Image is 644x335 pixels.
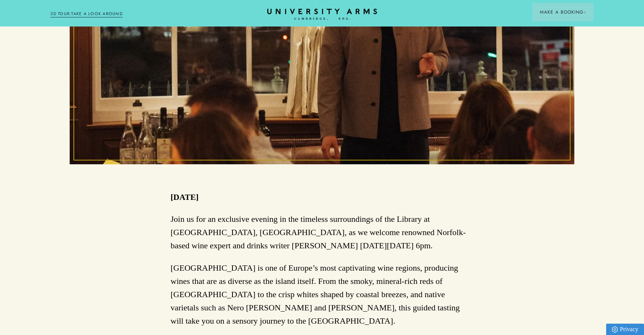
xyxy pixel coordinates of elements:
[171,261,474,328] p: [GEOGRAPHIC_DATA] is one of Europe’s most captivating wine regions, producing wines that are as d...
[171,190,199,204] p: [DATE]
[606,324,644,335] a: Privacy
[50,11,123,17] a: 3D TOUR:TAKE A LOOK AROUND
[171,212,474,252] p: Join us for an exclusive evening in the timeless surroundings of the Library at [GEOGRAPHIC_DATA]...
[540,9,586,16] span: Make a Booking
[612,326,618,333] img: Privacy
[583,11,586,14] img: Arrow icon
[532,3,594,21] button: Make a BookingArrow icon
[267,9,377,20] a: Home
